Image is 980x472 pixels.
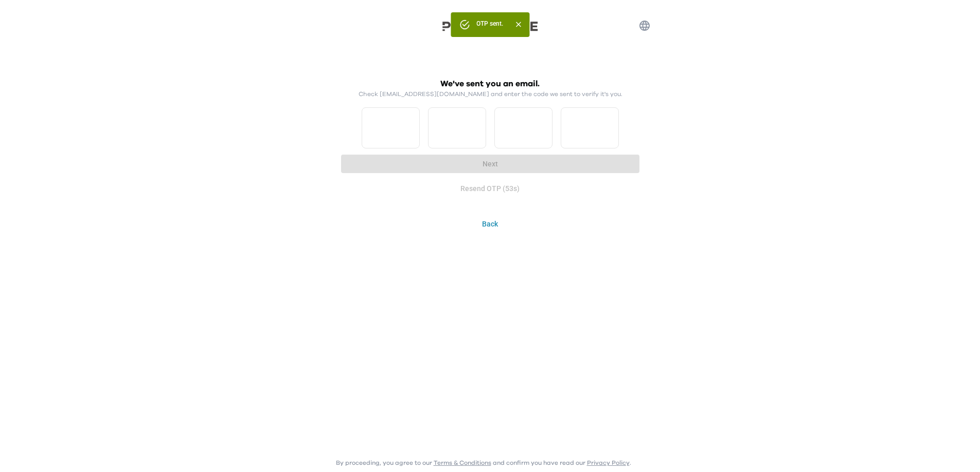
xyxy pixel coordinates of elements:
[336,459,631,467] p: By proceeding, you agree to our and confirm you have read our .
[439,21,542,31] img: Preface Logo
[476,15,503,34] div: OTP sent.
[428,107,486,148] input: Please enter OTP character 2
[336,215,645,234] button: Back
[440,78,540,90] h2: We've sent you an email.
[359,90,622,98] p: Check [EMAIL_ADDRESS][DOMAIN_NAME] and enter the code we sent to verify it's you.
[511,17,525,31] button: Close
[362,107,420,148] input: Please enter OTP character 1
[587,460,630,466] a: Privacy Policy
[494,107,553,148] input: Please enter OTP character 3
[434,460,491,466] a: Terms & Conditions
[561,107,619,148] input: Please enter OTP character 4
